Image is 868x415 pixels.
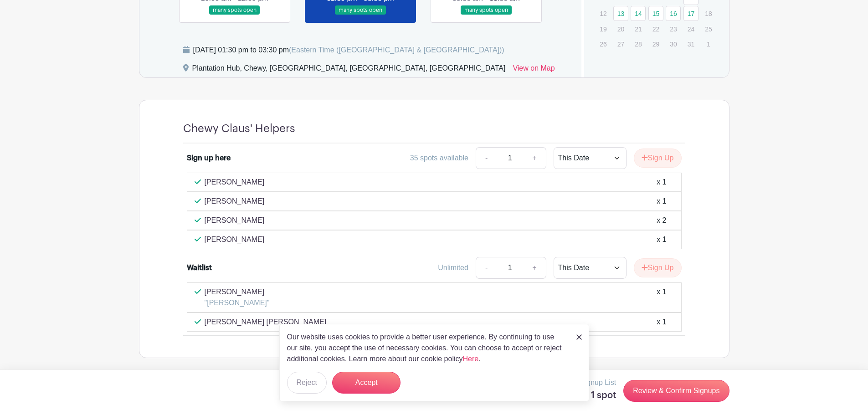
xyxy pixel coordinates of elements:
div: Unlimited [438,262,468,273]
p: [PERSON_NAME] [205,177,265,188]
div: x 2 [657,215,666,226]
div: x 1 [657,196,666,207]
a: View on Map [513,63,555,77]
p: Our website uses cookies to provide a better user experience. By continuing to use our site, you ... [287,332,567,364]
p: "[PERSON_NAME]" [205,297,270,308]
p: 29 [648,37,663,51]
p: [PERSON_NAME] [205,234,265,245]
p: 27 [613,37,628,51]
a: Review & Confirm Signups [623,380,729,402]
div: x 1 [657,177,666,188]
a: 14 [631,6,646,21]
div: [DATE] 01:30 pm to 03:30 pm [193,45,504,56]
a: - [476,257,497,279]
div: Sign up here [187,153,231,164]
p: 18 [701,6,716,20]
button: Accept [332,372,401,394]
p: [PERSON_NAME] [205,215,265,226]
button: Reject [287,372,327,394]
button: Sign Up [634,149,682,168]
span: (Eastern Time ([GEOGRAPHIC_DATA] & [GEOGRAPHIC_DATA])) [289,46,504,54]
p: 30 [666,37,681,51]
div: Plantation Hub, Chewy, [GEOGRAPHIC_DATA], [GEOGRAPHIC_DATA], [GEOGRAPHIC_DATA] [192,63,506,77]
p: 21 [631,22,646,36]
p: 28 [631,37,646,51]
div: x 1 [657,317,666,328]
p: [PERSON_NAME] [PERSON_NAME] [205,317,327,328]
p: 22 [648,22,663,36]
a: 17 [683,6,699,21]
img: close_button-5f87c8562297e5c2d7936805f587ecaba9071eb48480494691a3f1689db116b3.svg [576,334,582,340]
p: 1 [701,37,716,51]
p: 26 [596,37,611,51]
button: Sign Up [634,258,682,277]
p: Signup List [580,377,616,388]
p: 24 [683,22,699,36]
a: - [476,147,497,169]
h4: Chewy Claus' Helpers [183,122,295,135]
div: 35 spots available [410,153,468,164]
h5: 1 spot [580,390,616,401]
div: x 1 [657,234,666,245]
p: [PERSON_NAME] [205,287,270,297]
a: + [523,147,546,169]
a: 13 [613,6,628,21]
a: 16 [666,6,681,21]
a: Here [463,355,479,363]
p: 23 [666,22,681,36]
p: 31 [683,37,699,51]
a: 15 [648,6,663,21]
p: 25 [701,22,716,36]
p: 19 [596,22,611,36]
div: Waitlist [187,262,212,273]
p: [PERSON_NAME] [205,196,265,207]
a: + [523,257,546,279]
div: x 1 [657,287,666,308]
p: 20 [613,22,628,36]
p: 12 [596,6,611,20]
